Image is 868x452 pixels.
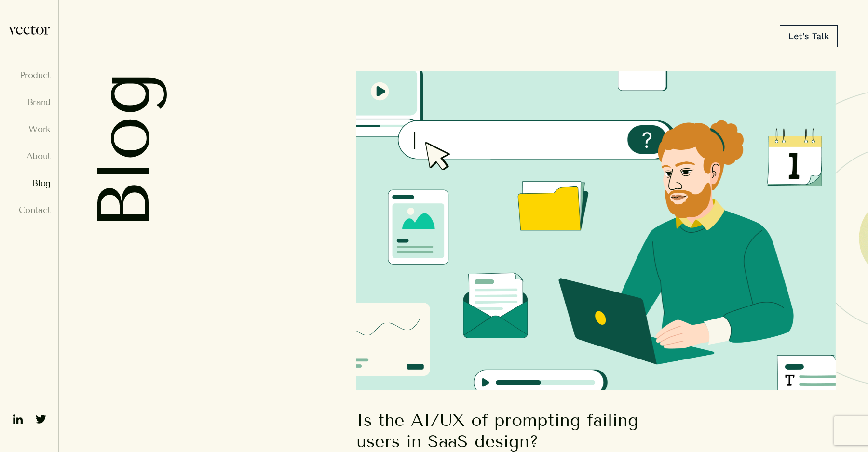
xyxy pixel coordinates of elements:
[33,412,49,427] img: ico-twitter-fill
[87,71,174,230] h2: Blog
[8,178,51,188] a: Blog
[8,97,51,107] a: Brand
[8,205,51,215] a: Contact
[8,70,51,80] a: Product
[8,151,51,161] a: About
[8,124,51,134] a: Work
[780,25,838,47] a: Let's Talk
[10,412,26,427] img: ico-linkedin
